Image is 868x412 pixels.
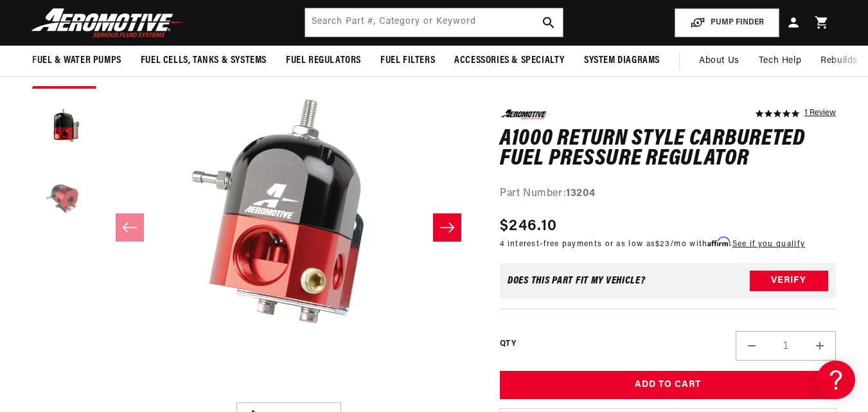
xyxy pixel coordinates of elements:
[500,238,805,250] p: 4 interest-free payments or as low as /mo with .
[655,240,670,248] span: $23
[32,54,121,67] span: Fuel & Water Pumps
[28,8,188,38] img: Aeromotive
[699,56,740,66] span: About Us
[732,240,805,248] a: See if you qualify - Learn more about Affirm Financing (opens in modal)
[811,46,867,76] summary: Rebuilds
[584,54,660,67] span: System Diagrams
[500,129,836,169] h1: A1000 Return Style Carbureted Fuel Pressure Regulator
[445,46,574,76] summary: Accessories & Specialty
[380,54,435,67] span: Fuel Filters
[286,54,361,67] span: Fuel Regulators
[131,46,276,76] summary: Fuel Cells, Tanks & Systems
[750,271,828,291] button: Verify
[305,8,563,37] input: Search by Part Number, Category or Keyword
[689,46,749,76] a: About Us
[804,109,836,118] a: 1 reviews
[675,8,779,37] button: PUMP FINDER
[433,213,461,242] button: Slide right
[22,46,131,76] summary: Fuel & Water Pumps
[707,237,730,247] span: Affirm
[32,166,96,230] button: Load image 3 in gallery view
[32,95,96,159] button: Load image 2 in gallery view
[759,54,801,68] span: Tech Help
[574,46,669,76] summary: System Diagrams
[749,46,811,76] summary: Tech Help
[141,54,267,67] span: Fuel Cells, Tanks & Systems
[500,371,836,400] button: Add to Cart
[276,46,371,76] summary: Fuel Regulators
[500,185,836,202] div: Part Number:
[454,54,565,67] span: Accessories & Specialty
[116,213,144,242] button: Slide left
[508,276,646,286] div: Does This part fit My vehicle?
[371,46,445,76] summary: Fuel Filters
[535,8,563,37] button: search button
[500,338,516,349] label: QTY
[500,215,557,238] span: $246.10
[820,54,858,68] span: Rebuilds
[566,188,595,198] strong: 13204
